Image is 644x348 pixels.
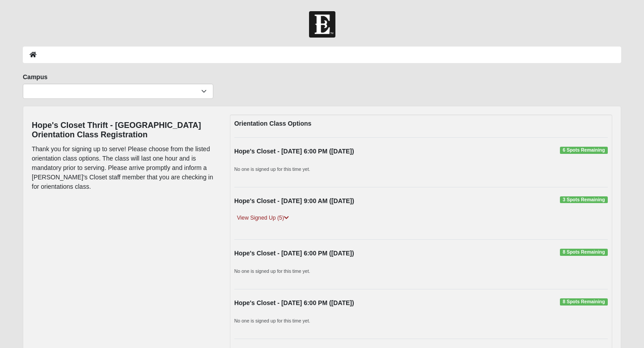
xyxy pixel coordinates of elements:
strong: Orientation Class Options [234,120,312,127]
h4: Hope's Closet Thrift - [GEOGRAPHIC_DATA] Orientation Class Registration [32,121,216,140]
strong: Hope's Closet - [DATE] 6:00 PM ([DATE]) [234,250,354,257]
small: No one is signed up for this time yet. [234,166,310,172]
small: No one is signed up for this time yet. [234,268,310,274]
strong: Hope's Closet - [DATE] 9:00 AM ([DATE]) [234,197,354,204]
p: Thank you for signing up to serve! Please choose from the listed orientation class options. The c... [32,144,216,191]
strong: Hope's Closet - [DATE] 6:00 PM ([DATE]) [234,299,354,306]
span: 6 Spots Remaining [560,147,608,154]
span: 8 Spots Remaining [560,249,608,256]
span: 3 Spots Remaining [560,196,608,204]
span: 8 Spots Remaining [560,298,608,306]
img: Church of Eleven22 Logo [309,11,335,38]
small: No one is signed up for this time yet. [234,318,310,323]
a: View Signed Up (5) [234,213,292,223]
label: Campus [23,72,47,81]
strong: Hope's Closet - [DATE] 6:00 PM ([DATE]) [234,148,354,155]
